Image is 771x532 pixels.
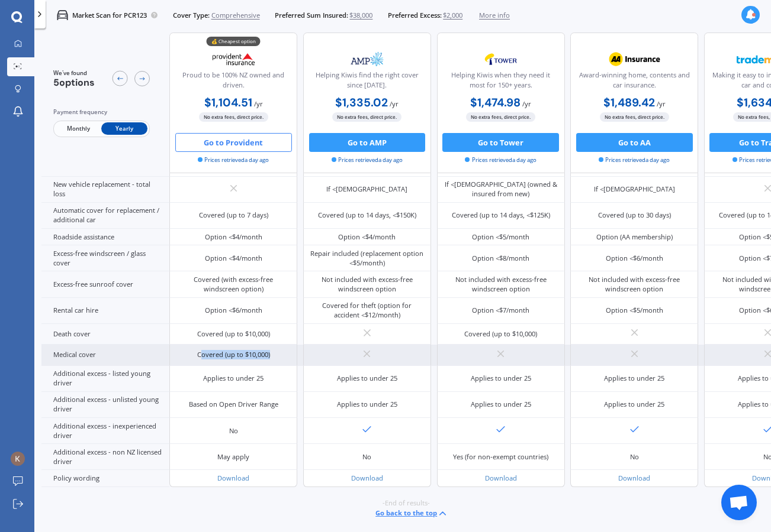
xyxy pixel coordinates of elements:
[442,133,559,152] button: Go to Tower
[388,11,442,20] span: Preferred Excess:
[41,271,169,297] div: Excess-free sunroof cover
[472,254,529,263] div: Option <$8/month
[445,70,556,94] div: Helping Kiwis when they need it most for 150+ years.
[198,156,269,164] span: Prices retrieved a day ago
[229,426,238,436] div: No
[444,180,558,199] div: If <[DEMOGRAPHIC_DATA] (owned & insured from new)
[275,11,348,20] span: Preferred Sum Insured:
[362,452,371,462] div: No
[630,452,639,462] div: No
[603,47,666,71] img: AA.webp
[721,485,757,520] a: Open chat
[205,232,262,242] div: Option <$4/month
[522,99,531,108] span: / yr
[579,70,690,94] div: Award-winning home, contents and car insurance.
[338,232,396,242] div: Option <$4/month
[466,113,535,122] span: No extra fees, direct price.
[254,99,263,108] span: / yr
[178,70,289,94] div: Proud to be 100% NZ owned and driven.
[197,350,270,359] div: Covered (up to $10,000)
[471,374,531,383] div: Applies to under 25
[41,177,169,203] div: New vehicle replacement - total loss
[199,210,268,220] div: Covered (up to 7 days)
[600,113,669,122] span: No extra fees, direct price.
[205,306,262,315] div: Option <$6/month
[203,47,265,71] img: Provident.png
[465,156,536,164] span: Prices retrieved a day ago
[211,11,260,20] span: Comprehensive
[657,99,666,108] span: / yr
[576,133,693,152] button: Go to AA
[604,400,664,409] div: Applies to under 25
[41,203,169,229] div: Automatic cover for replacement / additional car
[618,473,650,482] a: Download
[41,324,169,345] div: Death cover
[444,275,558,294] div: Not included with excess-free windscreen option
[41,245,169,271] div: Excess-free windscreen / glass cover
[326,184,407,194] div: If <[DEMOGRAPHIC_DATA]
[207,37,261,47] div: 💰 Cheapest option
[311,70,423,94] div: Helping Kiwis find the right cover since [DATE].
[72,11,147,20] p: Market Scan for PCR123
[337,374,397,383] div: Applies to under 25
[101,123,147,135] span: Yearly
[41,418,169,444] div: Additional excess - inexperienced driver
[351,473,383,482] a: Download
[175,133,292,152] button: Go to Provident
[606,254,663,263] div: Option <$6/month
[452,210,550,220] div: Covered (up to 14 days, <$125K)
[41,392,169,418] div: Additional excess - unlisted young driver
[41,366,169,392] div: Additional excess - listed young driver
[53,69,95,77] span: We've found
[596,232,673,242] div: Option (AA membership)
[199,113,268,122] span: No extra fees, direct price.
[443,11,462,20] span: $2,000
[41,298,169,324] div: Rental car hire
[55,123,101,135] span: Monthly
[606,306,663,315] div: Option <$5/month
[309,133,426,152] button: Go to AMP
[472,232,529,242] div: Option <$5/month
[337,400,397,409] div: Applies to under 25
[203,374,264,383] div: Applies to under 25
[41,444,169,470] div: Additional excess - non NZ licensed driver
[599,156,670,164] span: Prices retrieved a day ago
[383,498,430,508] span: -End of results-
[335,95,388,110] b: $1,335.02
[217,452,249,462] div: May apply
[310,301,424,320] div: Covered for theft (option for accident <$12/month)
[310,275,424,294] div: Not included with excess-free windscreen option
[390,99,399,108] span: / yr
[57,9,68,21] img: car.f15378c7a67c060ca3f3.svg
[197,329,270,339] div: Covered (up to $10,000)
[471,400,531,409] div: Applies to under 25
[41,345,169,365] div: Medical cover
[336,47,399,71] img: AMP.webp
[598,210,671,220] div: Covered (up to 30 days)
[472,306,529,315] div: Option <$7/month
[205,254,262,263] div: Option <$4/month
[53,76,95,89] span: 5 options
[332,156,403,164] span: Prices retrieved a day ago
[470,47,532,71] img: Tower.webp
[177,275,291,294] div: Covered (with excess-free windscreen option)
[217,473,249,482] a: Download
[173,11,210,20] span: Cover Type:
[464,329,537,339] div: Covered (up to $10,000)
[470,95,521,110] b: $1,474.98
[189,400,278,409] div: Based on Open Driver Range
[318,210,416,220] div: Covered (up to 14 days, <$150K)
[11,452,25,466] img: ACg8ocLzf_wVnAgNFAfUOa2ZWc6BEZ_A2KbAZhHpBkv2C3lu7oB7Mg=s96-c
[479,11,510,20] span: More info
[604,374,664,383] div: Applies to under 25
[310,249,424,268] div: Repair included (replacement option <$5/month)
[332,113,401,122] span: No extra fees, direct price.
[41,229,169,245] div: Roadside assistance
[375,508,448,519] button: Go back to the top
[349,11,372,20] span: $38,000
[204,95,252,110] b: $1,104.51
[53,108,150,117] div: Payment frequency
[603,95,655,110] b: $1,489.42
[453,452,548,462] div: Yes (for non-exempt countries)
[41,470,169,486] div: Policy wording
